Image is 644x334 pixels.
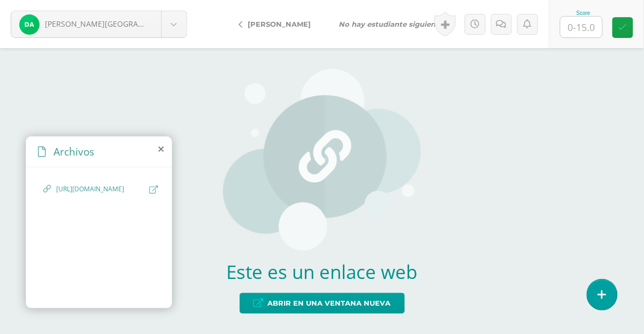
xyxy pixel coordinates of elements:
a: No hay estudiante siguiente [325,11,461,37]
img: url-placeholder.png [223,69,421,251]
span: [PERSON_NAME] [248,20,311,28]
div: Score [560,10,607,16]
span: [URL][DOMAIN_NAME] [56,184,144,195]
h2: Este es un enlace web [223,259,421,284]
img: 8618b6c4788601d51f15582220ef2065.png [19,14,40,35]
input: 0-15.0 [561,17,602,37]
a: [PERSON_NAME] [230,11,325,37]
a: [PERSON_NAME][GEOGRAPHIC_DATA] [11,11,187,37]
span: Abrir en una ventana nueva [268,293,391,313]
span: Archivos [53,144,95,159]
i: close [158,145,164,153]
a: Abrir en una ventana nueva [240,293,405,314]
i: No hay estudiante siguiente [339,20,443,28]
span: [PERSON_NAME][GEOGRAPHIC_DATA] [45,19,180,29]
